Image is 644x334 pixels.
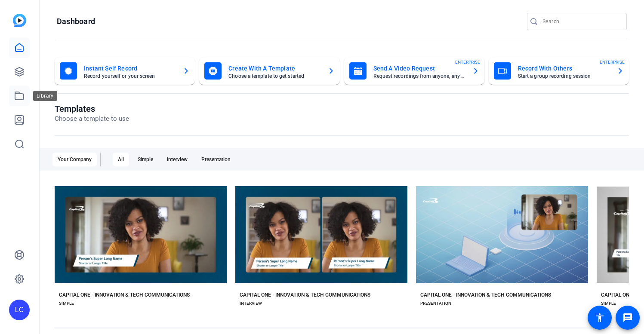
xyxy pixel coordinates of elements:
mat-icon: message [622,313,633,323]
div: SIMPLE [59,300,74,307]
mat-card-subtitle: Record yourself or your screen [84,74,176,79]
div: Simple [132,153,158,166]
div: CAPITAL ONE - INNOVATION & TECH COMMUNICATIONS [240,291,370,298]
button: Instant Self RecordRecord yourself or your screen [55,57,195,85]
mat-card-subtitle: Choose a template to get started [228,74,320,79]
div: Interview [162,153,193,166]
input: Search [542,16,620,27]
div: CAPITAL ONE - INNOVATION & TECH COMMUNICATIONS [420,291,551,298]
mat-card-subtitle: Request recordings from anyone, anywhere [373,74,465,79]
span: ENTERPRISE [455,59,480,65]
mat-card-title: Create With A Template [228,63,320,74]
p: Choose a template to use [55,114,129,124]
img: blue-gradient.svg [13,14,26,27]
div: PRESENTATION [420,300,451,307]
div: INTERVIEW [240,300,262,307]
div: Your Company [52,153,97,166]
div: Library [33,91,57,101]
button: Record With OthersStart a group recording sessionENTERPRISE [489,57,629,85]
span: ENTERPRISE [600,59,625,65]
div: Presentation [196,153,236,166]
div: LC [9,300,30,320]
button: Send A Video RequestRequest recordings from anyone, anywhereENTERPRISE [344,57,484,85]
div: SIMPLE [601,300,616,307]
h1: Dashboard [57,16,95,27]
mat-card-subtitle: Start a group recording session [518,74,610,79]
mat-card-title: Instant Self Record [84,63,176,74]
div: CAPITAL ONE - INNOVATION & TECH COMMUNICATIONS [59,291,190,298]
mat-card-title: Record With Others [518,63,610,74]
mat-card-title: Send A Video Request [373,63,465,74]
h1: Templates [55,104,129,114]
mat-icon: accessibility [595,313,605,323]
button: Create With A TemplateChoose a template to get started [199,57,339,85]
div: All [113,153,129,166]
